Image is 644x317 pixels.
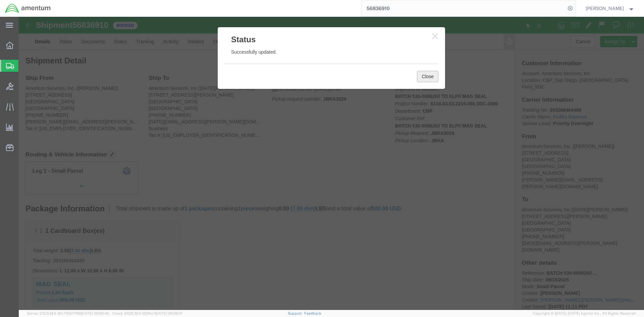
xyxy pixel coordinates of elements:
span: [DATE] 09:50:40 [81,311,109,315]
span: Client: 2025.19.0-129fbcf [112,311,182,315]
span: Copyright © [DATE]-[DATE] Agistix Inc., All Rights Reserved [533,311,636,316]
img: logo [5,3,51,13]
button: [PERSON_NAME] [585,4,635,12]
input: Search for shipment number, reference number [362,0,566,16]
a: Feedback [304,311,321,315]
span: Server: 2025.19.0-91c74307f99 [27,311,109,315]
span: [DATE] 09:39:01 [155,311,182,315]
a: Support [288,311,305,315]
span: Robyn Williams [586,5,624,12]
iframe: FS Legacy Container [19,17,644,310]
